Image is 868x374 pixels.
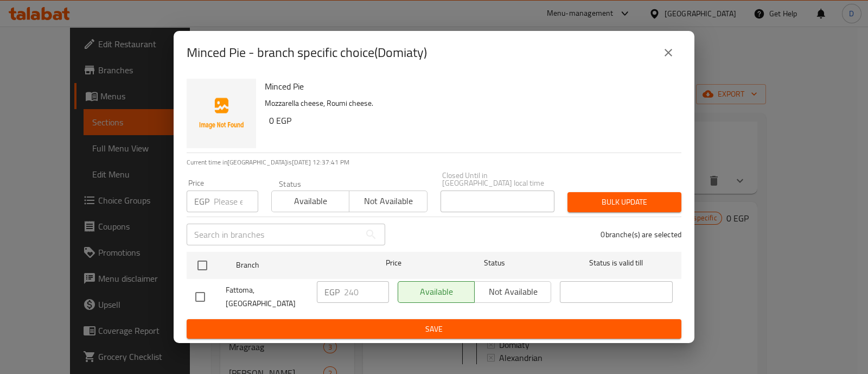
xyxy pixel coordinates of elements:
p: Current time in [GEOGRAPHIC_DATA] is [DATE] 12:37:41 PM [187,157,681,167]
h2: Minced Pie - branch specific choice(Domiaty) [187,44,427,61]
span: Available [276,193,345,209]
span: Not available [354,193,423,209]
p: EGP [194,195,209,208]
input: Search in branches [187,224,360,245]
span: Bulk update [576,195,673,209]
input: Please enter price [344,281,389,303]
h6: 0 EGP [269,113,673,128]
span: Status [438,256,551,270]
button: close [655,40,681,66]
p: Mozzarella cheese, Roumi cheese. [265,97,673,110]
input: Please enter price [214,191,258,212]
span: Save [195,322,673,336]
span: Fattoma, [GEOGRAPHIC_DATA] [226,283,308,310]
button: Available [271,191,349,212]
button: Save [187,319,681,339]
span: Status is valid till [560,256,673,270]
h6: Minced Pie [265,79,673,94]
p: 0 branche(s) are selected [601,229,681,240]
img: Minced Pie [187,79,256,148]
p: EGP [324,286,340,299]
span: Price [358,256,430,270]
button: Bulk update [567,192,681,212]
button: Not available [349,191,427,212]
span: Branch [236,258,349,272]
